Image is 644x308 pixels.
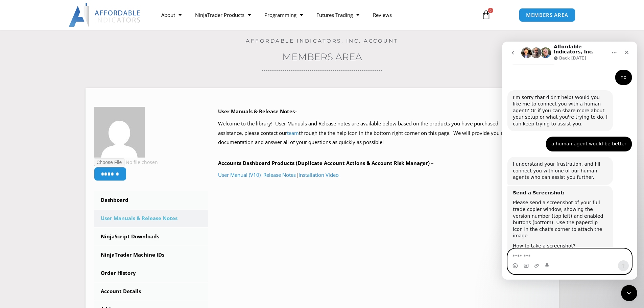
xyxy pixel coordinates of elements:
[94,107,145,158] img: 37d42ef58e34d20f2a934885354b6ba0c31af2e143851b9751afe53e4f14e54b
[621,285,637,301] iframe: Intercom live chat
[94,246,208,264] a: NinjaTrader Machine IDs
[258,7,310,23] a: Programming
[526,13,568,18] span: MEMBERS AREA
[218,119,550,147] p: Welcome to the library! User Manuals and Release notes are available below based on the products ...
[94,228,208,245] a: NinjaScript Downloads
[94,191,208,209] a: Dashboard
[94,210,208,227] a: User Manuals & Release Notes
[218,108,297,115] b: User Manuals & Release Notes–
[488,8,493,13] span: 0
[519,8,575,22] a: MEMBERS AREA
[94,264,208,282] a: Order History
[263,171,296,178] a: Release Notes
[299,171,339,178] a: Installation Video
[310,7,366,23] a: Futures Trading
[282,51,362,63] a: Members Area
[246,38,398,44] a: Affordable Indicators, Inc. Account
[188,7,258,23] a: NinjaTrader Products
[502,42,637,280] iframe: Intercom live chat
[471,5,501,25] a: 0
[287,129,299,136] a: team
[218,171,261,178] a: User Manual (V10)
[69,3,141,27] img: LogoAI | Affordable Indicators – NinjaTrader
[366,7,399,23] a: Reviews
[154,7,188,23] a: About
[94,283,208,300] a: Account Details
[218,170,550,180] p: | |
[154,7,474,23] nav: Menu
[218,160,434,166] b: Accounts Dashboard Products (Duplicate Account Actions & Account Risk Manager) –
